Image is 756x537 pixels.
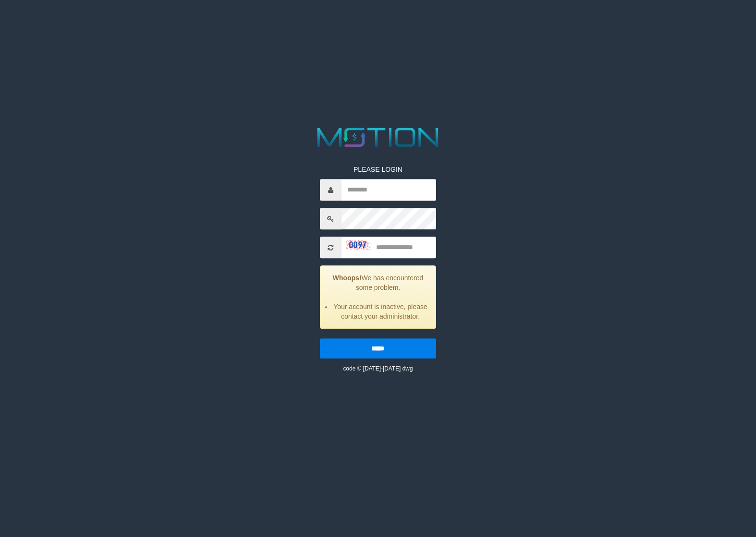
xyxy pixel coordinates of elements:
[346,240,370,250] img: captcha
[332,302,429,322] li: Your account is inactive, please contact your administrator.
[320,165,437,175] p: PLEASE LOGIN
[333,274,362,282] strong: Whoops!
[320,266,437,329] div: We has encountered some problem.
[343,366,413,372] small: code © [DATE]-[DATE] dwg
[312,124,444,150] img: MOTION_logo.png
